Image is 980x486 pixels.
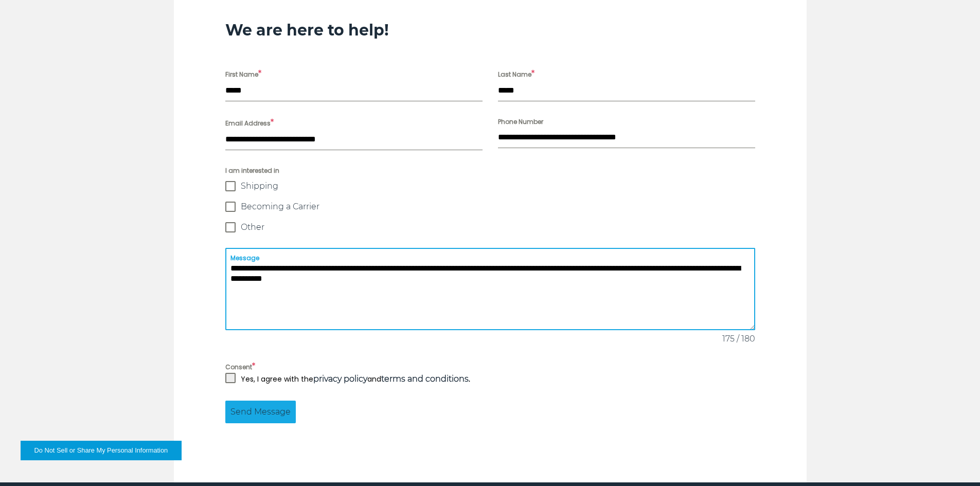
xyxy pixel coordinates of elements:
[225,361,755,373] label: Consent
[241,202,319,212] span: Becoming a Carrier
[929,437,980,486] iframe: Chat Widget
[381,374,470,384] strong: .
[225,181,755,191] label: Shipping
[313,374,367,384] a: privacy policy
[225,222,755,232] label: Other
[241,222,264,232] span: Other
[381,374,469,384] a: terms and conditions
[230,406,291,418] span: Send Message
[21,441,182,460] button: Do Not Sell or Share My Personal Information
[225,21,755,40] h3: We are here to help!
[722,333,755,345] span: 175 / 180
[241,373,470,385] p: Yes, I agree with the and
[241,181,278,191] span: Shipping
[225,202,755,212] label: Becoming a Carrier
[225,401,296,423] button: Send Message
[225,166,755,176] span: I am interested in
